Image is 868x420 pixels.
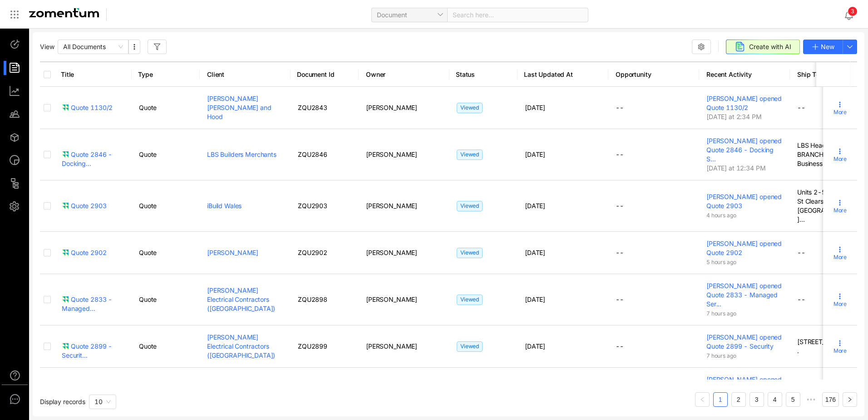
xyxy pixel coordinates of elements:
[524,70,597,79] span: Last Updated At
[608,232,699,274] td: --
[297,70,347,79] span: Document Id
[695,392,710,407] button: left
[713,392,728,407] li: 1
[706,212,736,219] span: 4 hours ago
[804,392,819,407] span: •••
[62,150,124,168] div: Quote 2846 - Docking...
[359,87,449,129] td: [PERSON_NAME]
[518,368,608,410] td: [DATE]
[797,188,860,224] div: Units 2-5, Blewgyd, St Clears, [GEOGRAPHIC_DATA]...
[94,398,103,405] span: 10
[706,333,783,359] a: [PERSON_NAME] opened Quote 2899 - Security7 hours ago
[207,202,242,210] a: iBuild Wales
[132,274,200,325] td: Quote
[359,129,449,180] td: [PERSON_NAME]
[848,7,857,16] sup: 3
[518,87,608,129] td: [DATE]
[457,201,483,211] span: Viewed
[706,310,736,317] span: 7 hours ago
[457,295,483,305] span: Viewed
[200,61,291,87] th: Client
[699,61,790,87] th: Recent Activity
[843,4,862,25] div: Notifications
[608,180,699,232] td: --
[843,392,857,407] li: Next Page
[62,248,107,257] div: Quote 2902
[823,393,838,406] a: 176
[797,337,860,355] div: [STREET_ADDRESS]...
[833,206,847,215] span: More
[291,368,359,410] td: ZQU2729
[833,347,847,355] span: More
[706,137,782,163] span: [PERSON_NAME] opened Quote 2846 - Docking S...
[608,87,699,129] td: --
[706,375,782,392] span: [PERSON_NAME] opened Quote 2718 - Upgrades
[833,300,847,308] span: More
[786,393,800,406] a: 5
[749,42,791,52] span: Create with AI
[706,192,783,219] a: [PERSON_NAME] opened Quote 29034 hours ago
[847,397,853,402] span: right
[61,70,120,79] span: Title
[62,201,107,210] div: Quote 2903
[62,103,124,112] a: Quote 1130/2
[706,193,782,210] span: [PERSON_NAME] opened Quote 2903
[706,282,782,308] span: [PERSON_NAME] opened Quote 2833 - Managed Ser...
[518,129,608,180] td: [DATE]
[797,295,860,304] div: --
[291,232,359,274] td: ZQU2902
[132,129,200,180] td: Quote
[359,368,449,410] td: [PERSON_NAME]
[797,248,860,257] div: --
[706,240,782,256] span: [PERSON_NAME] opened Quote 2902
[706,375,783,401] a: [PERSON_NAME] opened Quote 2718 - Upgrades[DATE] at 3:18 PM
[359,180,449,232] td: [PERSON_NAME]
[706,136,783,172] a: [PERSON_NAME] opened Quote 2846 - Docking S...[DATE] at 12:34 PM
[518,180,608,232] td: [DATE]
[291,325,359,368] td: ZQU2899
[833,155,847,163] span: More
[790,61,867,87] th: Ship To Address
[40,398,85,405] span: Display records
[822,392,839,407] li: 176
[833,108,847,116] span: More
[750,393,764,406] a: 3
[843,392,857,407] button: right
[207,249,258,256] a: [PERSON_NAME]
[359,61,449,87] th: Owner
[706,259,736,265] span: 5 hours ago
[821,42,834,52] span: New
[207,95,271,120] a: [PERSON_NAME] [PERSON_NAME] and Hood
[359,274,449,325] td: [PERSON_NAME]
[608,129,699,180] td: --
[457,248,483,258] span: Viewed
[62,295,124,304] a: Quote 2833 - Managed...
[62,103,113,112] div: Quote 1130/2
[726,40,800,54] button: Create with AI
[714,393,727,406] a: 1
[786,392,800,407] li: 5
[359,232,449,274] td: [PERSON_NAME]
[291,87,359,129] td: ZQU2843
[132,180,200,232] td: Quote
[706,239,783,265] a: [PERSON_NAME] opened Quote 29025 hours ago
[456,70,506,79] span: Status
[132,368,200,410] td: Quote
[62,295,124,313] div: Quote 2833 - Managed...
[750,392,764,407] li: 3
[518,274,608,325] td: [DATE]
[803,40,843,54] button: New
[62,150,124,159] a: Quote 2846 - Docking...
[608,274,699,325] td: --
[138,70,188,79] span: Type
[291,274,359,325] td: ZQU2898
[207,333,275,359] a: [PERSON_NAME] Electrical Contractors ([GEOGRAPHIC_DATA])
[833,253,847,261] span: More
[768,392,782,407] li: 4
[29,8,99,17] img: Zomentum Logo
[706,164,765,172] span: [DATE] at 12:34 PM
[706,333,782,350] span: [PERSON_NAME] opened Quote 2899 - Security
[62,342,124,360] div: Quote 2899 - Securit...
[132,87,200,129] td: Quote
[457,150,483,160] span: Viewed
